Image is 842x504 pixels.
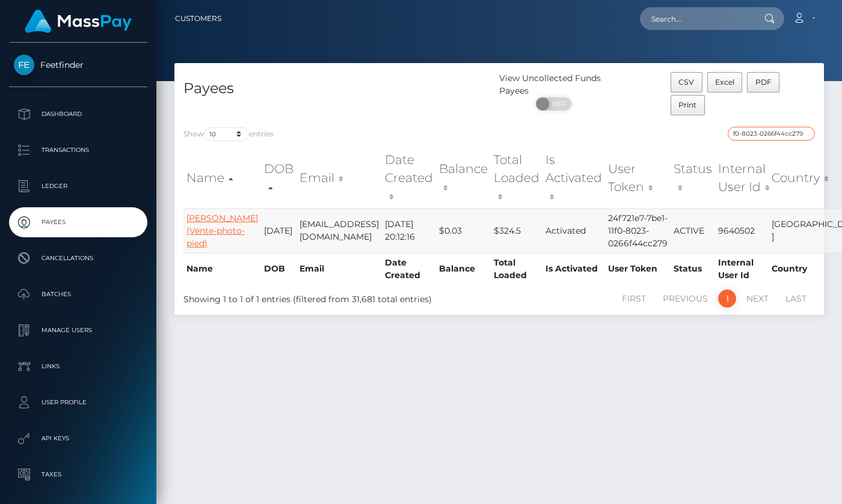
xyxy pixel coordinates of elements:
p: Payees [14,213,143,231]
th: Is Activated [542,253,605,285]
td: 9640502 [715,208,769,253]
p: Links [14,357,143,375]
a: Payees [9,207,147,237]
div: View Uncollected Funds Payees [499,72,607,97]
th: Is Activated: activate to sort column ascending [542,148,605,208]
a: 1 [718,290,736,308]
p: Batches [14,285,143,303]
input: Search transactions [728,127,815,141]
th: User Token: activate to sort column ascending [605,148,671,208]
th: Balance [436,253,491,285]
a: Customers [175,6,221,31]
p: API Keys [14,430,143,448]
p: User Profile [14,393,143,411]
p: Taxes [14,466,143,484]
span: Excel [715,77,734,87]
td: [EMAIL_ADDRESS][DOMAIN_NAME] [297,208,382,253]
a: Transactions [9,135,147,165]
td: 24f721e7-7be1-11f0-8023-0266f44cc279 [605,208,671,253]
th: Date Created [382,253,436,285]
a: User Profile [9,387,147,417]
th: Internal User Id [715,253,769,285]
td: Activated [542,208,605,253]
a: Dashboard [9,99,147,129]
th: Email [297,253,382,285]
img: Feetfinder [14,55,34,75]
a: Ledger [9,171,147,201]
span: PDF [755,77,772,87]
th: Internal User Id: activate to sort column ascending [715,148,769,208]
button: Excel [707,72,743,93]
button: PDF [747,72,779,93]
th: User Token [605,253,671,285]
p: Transactions [14,141,143,159]
a: API Keys [9,424,147,454]
th: Total Loaded [491,253,542,285]
th: Date Created: activate to sort column ascending [382,148,436,208]
td: [DATE] 20:12:16 [382,208,436,253]
span: Feetfinder [9,59,147,70]
th: Name: activate to sort column ascending [183,148,261,208]
th: Balance: activate to sort column ascending [436,148,491,208]
th: Status [671,253,715,285]
span: Print [678,100,696,109]
a: [PERSON_NAME] (Vente-photo-pied) [186,213,258,249]
td: $324.5 [491,208,542,253]
a: Batches [9,279,147,309]
td: ACTIVE [671,208,715,253]
th: Status: activate to sort column ascending [671,148,715,208]
a: Links [9,351,147,381]
span: OFF [542,97,573,111]
img: MassPay Logo [25,10,132,33]
th: DOB: activate to sort column descending [261,148,297,208]
p: Cancellations [14,249,143,267]
a: Taxes [9,460,147,490]
th: Email: activate to sort column ascending [297,148,382,208]
p: Dashboard [14,105,143,123]
th: Name [183,253,261,285]
p: Manage Users [14,321,143,339]
td: $0.03 [436,208,491,253]
input: Search... [640,7,753,30]
span: CSV [678,77,694,87]
button: Print [671,95,705,115]
th: Total Loaded: activate to sort column ascending [491,148,542,208]
h4: Payees [183,78,490,99]
button: CSV [671,72,702,93]
div: Showing 1 to 1 of 1 entries (filtered from 31,681 total entries) [183,288,436,306]
td: [DATE] [261,208,297,253]
th: DOB [261,253,297,285]
a: Cancellations [9,243,147,273]
p: Ledger [14,177,143,195]
select: Showentries [204,127,249,141]
label: Show entries [183,127,274,141]
a: Manage Users [9,315,147,345]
